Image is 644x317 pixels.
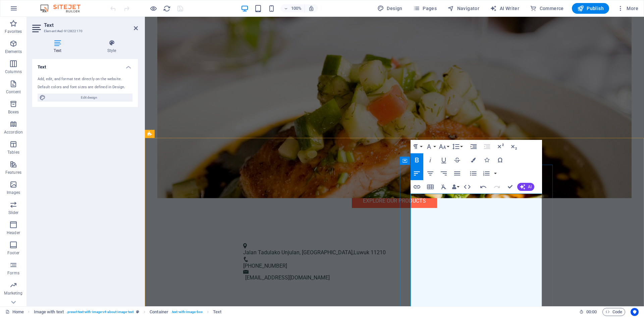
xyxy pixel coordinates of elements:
[100,258,185,264] a: [EMAIL_ADDRESS][DOMAIN_NAME]
[480,167,493,180] button: Ordered List
[494,140,507,153] button: Superscript
[631,308,639,316] button: Usercentrics
[477,180,490,194] button: Undo (Ctrl+Z)
[411,140,423,153] button: Paragraph Format
[163,4,171,12] button: reload
[39,4,89,12] img: Editor Logo
[150,308,168,316] span: Click to select. Double-click to edit
[487,3,522,14] button: AI Writer
[467,167,480,180] button: Unordered List
[480,153,493,167] button: Icons
[149,4,157,12] button: Click here to leave preview mode and continue editing
[602,308,625,316] button: Code
[437,140,450,153] button: Font Size
[8,109,19,115] p: Boxes
[32,40,86,54] h4: Text
[467,153,480,167] button: Colors
[163,5,171,12] i: Reload page
[437,153,450,167] button: Underline (Ctrl+U)
[38,76,132,82] div: Add, edit, and format text directly on the website.
[4,290,22,296] p: Marketing
[579,308,597,316] h6: Session time
[7,150,19,155] p: Tables
[577,5,604,12] span: Publish
[4,129,23,135] p: Accordion
[527,3,567,14] button: Commerce
[32,59,138,71] h4: Text
[481,140,493,153] button: Decrease Indent
[490,180,503,194] button: Redo (Ctrl+Shift+Z)
[7,270,19,276] p: Forms
[136,310,139,314] i: This element is a customizable preset
[98,232,395,240] p: ,
[586,308,597,316] span: 00 00
[591,309,592,314] span: :
[98,232,208,239] span: Jalan Tadulako Unjulan, [GEOGRAPHIC_DATA]
[467,140,480,153] button: Increase Indent
[494,153,506,167] button: Special Characters
[437,167,450,180] button: Align Right
[7,230,20,235] p: Header
[437,180,450,194] button: Clear Formatting
[424,153,437,167] button: Italic (Ctrl+I)
[451,180,460,194] button: Data Bindings
[411,180,423,194] button: Insert Link
[7,190,20,195] p: Images
[5,49,22,54] p: Elements
[451,140,464,153] button: Line Height
[377,5,402,12] span: Design
[209,232,224,239] span: Luwuk
[617,5,638,12] span: More
[461,180,474,194] button: HTML
[445,3,482,14] button: Navigator
[504,180,517,194] button: Confirm (Ctrl+⏎)
[291,4,302,12] h6: 100%
[413,5,437,12] span: Pages
[86,40,138,54] h4: Style
[8,210,19,215] p: Slider
[447,5,479,12] span: Navigator
[411,153,423,167] button: Bold (Ctrl+B)
[424,140,437,153] button: Font Family
[38,85,132,90] div: Default colors and font sizes are defined in Design.
[281,4,305,12] button: 100%
[411,167,423,180] button: Align Left
[98,246,142,252] span: [PHONE_NUMBER]
[451,153,464,167] button: Strikethrough
[34,308,222,316] nav: breadcrumb
[451,167,464,180] button: Align Justify
[38,94,132,102] button: Edit design
[44,22,138,28] h2: Text
[171,308,203,316] span: . text-with-image-box
[7,250,19,256] p: Footer
[528,185,532,189] span: AI
[507,140,520,153] button: Subscript
[34,308,64,316] span: Click to select. Double-click to edit
[226,232,241,239] span: 11210
[66,308,133,316] span: . preset-text-with-image-v4-about-image-text
[530,5,564,12] span: Commerce
[213,308,221,316] span: Click to select. Double-click to edit
[5,29,22,34] p: Favorites
[411,3,439,14] button: Pages
[493,167,498,180] button: Ordered List
[5,69,22,74] p: Columns
[424,167,437,180] button: Align Center
[614,3,641,14] button: More
[572,3,609,14] button: Publish
[308,5,314,11] i: On resize automatically adjust zoom level to fit chosen device.
[5,170,21,175] p: Features
[375,3,405,14] button: Design
[517,183,534,191] button: AI
[48,94,130,102] span: Edit design
[424,180,437,194] button: Insert Table
[5,308,24,316] a: Click to cancel selection. Double-click to open Pages
[44,28,124,34] h3: Element #ed-912822170
[490,5,519,12] span: AI Writer
[6,89,21,95] p: Content
[605,308,622,316] span: Code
